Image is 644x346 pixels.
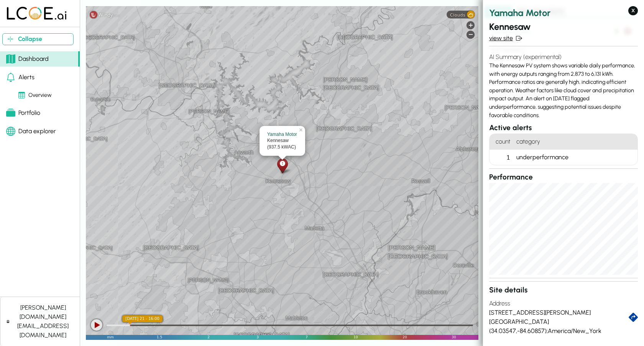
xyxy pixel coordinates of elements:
a: view site [489,34,638,43]
h4: category [513,134,637,150]
div: [DATE] 21 - 16:00 [122,315,163,322]
div: Data explorer [6,127,56,136]
h4: count [490,134,513,150]
div: Alerts [6,73,34,82]
h2: Kennesaw [489,20,638,34]
h4: Address [489,296,638,308]
div: Kennesaw [276,157,289,174]
div: (937.5 kWAC) [267,144,297,150]
div: underperformance [513,150,637,165]
div: Kennesaw [267,137,297,144]
a: × [298,126,305,131]
h3: Performance [489,172,638,183]
h3: Site details [489,285,638,296]
div: 1 [490,150,513,165]
button: X [628,6,638,15]
div: Yamaha Motor [267,131,297,138]
div: Dashboard [6,54,49,64]
div: Zoom in [467,21,475,29]
div: local time [122,315,163,322]
div: ( 34.03547 , -84.60857 ); America/New_York [489,326,638,336]
div: The Kennesaw PV system shows variable daily performance, with energy outputs ranging from 2,873 t... [489,49,638,122]
div: [PERSON_NAME][DOMAIN_NAME][EMAIL_ADDRESS][DOMAIN_NAME] [13,303,74,340]
a: directions [629,313,638,322]
h4: AI Summary (experimental) [489,52,638,62]
div: Overview [18,91,52,100]
span: Clouds [450,12,465,17]
h2: Yamaha Motor [489,6,638,20]
div: Portfolio [6,108,40,118]
div: [STREET_ADDRESS][PERSON_NAME] [GEOGRAPHIC_DATA] [489,308,629,326]
h3: Active alerts [489,122,638,134]
div: Zoom out [467,31,475,39]
button: Collapse [2,33,74,45]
